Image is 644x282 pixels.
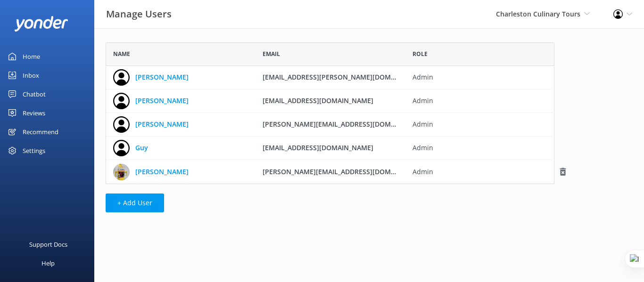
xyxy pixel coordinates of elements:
span: Admin [413,143,548,153]
a: [PERSON_NAME] [135,72,189,82]
div: Chatbot [23,85,46,104]
div: Inbox [23,66,39,85]
span: Admin [413,119,548,129]
span: Name [113,49,130,58]
span: [PERSON_NAME][EMAIL_ADDRESS][DOMAIN_NAME] [263,120,427,129]
span: [EMAIL_ADDRESS][DOMAIN_NAME] [263,96,373,105]
div: Support Docs [29,235,67,254]
span: [EMAIL_ADDRESS][PERSON_NAME][DOMAIN_NAME] [263,73,427,81]
span: Admin [413,96,548,106]
img: yonder-white-logo.png [14,16,68,32]
button: + Add User [106,193,164,212]
span: Charleston Culinary Tours [496,9,580,18]
div: Recommend [23,122,58,141]
img: 250-1665017868.jpg [113,164,130,180]
span: Admin [413,72,548,82]
span: [EMAIL_ADDRESS][DOMAIN_NAME] [263,143,373,152]
span: Admin [413,167,548,177]
span: [PERSON_NAME][EMAIL_ADDRESS][DOMAIN_NAME] [263,167,427,176]
div: Reviews [23,104,45,122]
a: [PERSON_NAME] [135,119,189,129]
a: Guy [135,143,148,153]
a: [PERSON_NAME] [135,167,189,177]
div: grid [106,66,554,184]
a: [PERSON_NAME] [135,96,189,106]
div: Settings [23,141,45,160]
div: Home [23,47,40,66]
span: Email [263,49,280,58]
span: Role [413,49,428,58]
h3: Manage Users [106,7,172,22]
div: Help [41,254,55,273]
